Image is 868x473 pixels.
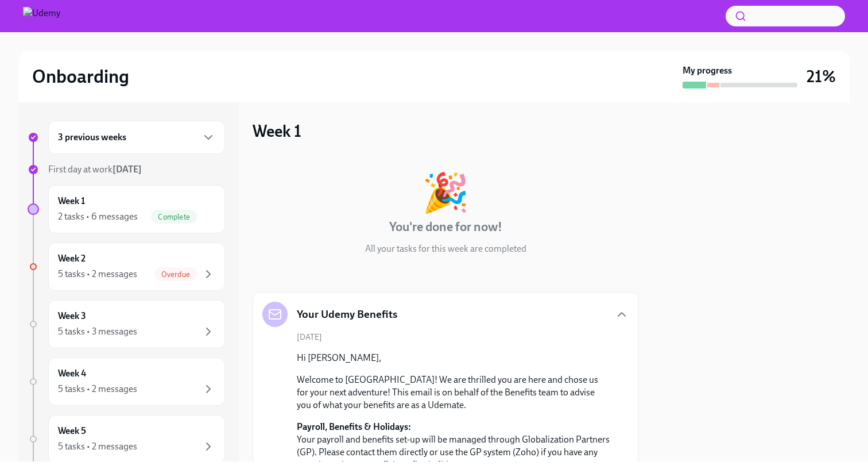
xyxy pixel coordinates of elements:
[28,415,225,463] a: Week 55 tasks • 2 messages
[58,252,86,265] h6: Week 2
[389,218,502,236] h4: You're done for now!
[28,357,225,406] a: Week 45 tasks • 2 messages
[151,213,197,221] span: Complete
[48,164,142,175] span: First day at work
[58,383,137,395] div: 5 tasks • 2 messages
[28,243,225,291] a: Week 25 tasks • 2 messagesOverdue
[422,174,469,211] div: 🎉
[28,185,225,233] a: Week 12 tasks • 6 messagesComplete
[58,131,126,144] h6: 3 previous weeks
[807,66,836,87] h3: 21%
[32,65,129,88] h2: Onboarding
[683,64,732,77] strong: My progress
[58,310,86,322] h6: Week 3
[154,270,197,279] span: Overdue
[297,421,610,471] p: Your payroll and benefits set-up will be managed through Globalization Partners (GP). Please cont...
[365,243,526,255] p: All your tasks for this week are completed
[297,307,397,322] h5: Your Udemy Benefits
[58,210,138,223] div: 2 tasks • 6 messages
[58,440,137,453] div: 5 tasks • 2 messages
[58,367,86,380] h6: Week 4
[48,121,225,154] div: 3 previous weeks
[297,352,610,364] p: Hi [PERSON_NAME],
[28,163,225,176] a: First day at work[DATE]
[28,300,225,348] a: Week 35 tasks • 3 messages
[297,421,411,432] strong: Payroll, Benefits & Holidays:
[253,121,301,141] h3: Week 1
[23,7,60,25] img: Udemy
[58,268,137,280] div: 5 tasks • 2 messages
[58,425,86,437] h6: Week 5
[58,325,137,338] div: 5 tasks • 3 messages
[297,374,610,412] p: Welcome to [GEOGRAPHIC_DATA]! We are thrilled you are here and chose us for your next adventure! ...
[58,195,85,207] h6: Week 1
[113,164,142,175] strong: [DATE]
[297,332,322,343] span: [DATE]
